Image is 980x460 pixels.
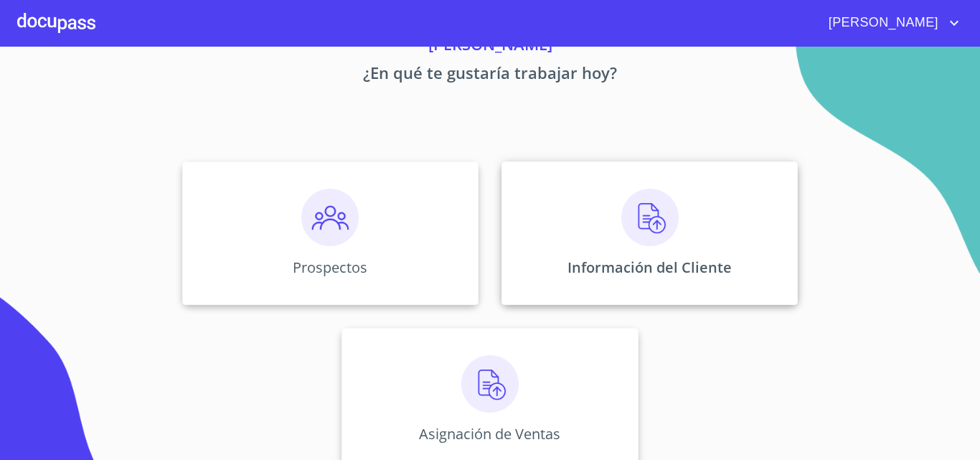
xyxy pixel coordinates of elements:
[301,189,359,246] img: prospectos.png
[461,355,519,413] img: carga.png
[818,11,946,34] span: [PERSON_NAME]
[419,424,560,443] p: Asignación de Ventas
[567,258,732,277] p: Información del Cliente
[621,189,679,246] img: carga.png
[48,61,932,90] p: ¿En qué te gustaría trabajar hoy?
[818,11,963,34] button: account of current user
[293,258,367,277] p: Prospectos
[48,32,932,61] p: [PERSON_NAME]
